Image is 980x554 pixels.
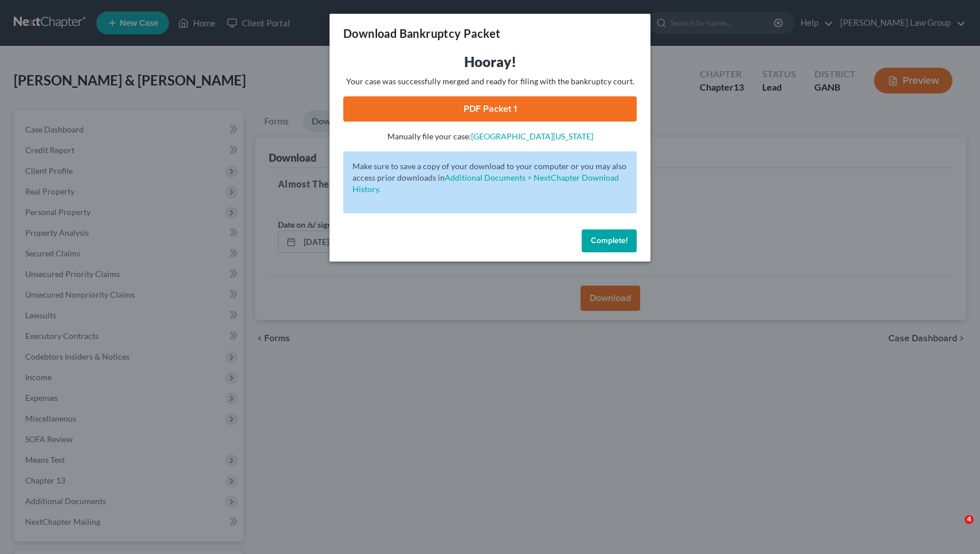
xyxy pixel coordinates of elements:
a: PDF Packet 1 [343,96,637,122]
p: Your case was successfully merged and ready for filing with the bankruptcy court. [343,76,637,87]
iframe: Intercom live chat [941,515,969,543]
span: Complete! [591,236,628,245]
h3: Hooray! [343,53,637,71]
p: Make sure to save a copy of your download to your computer or you may also access prior downloads in [352,161,628,195]
h3: Download Bankruptcy Packet [343,25,500,41]
a: [GEOGRAPHIC_DATA][US_STATE] [471,131,593,141]
button: Complete! [582,229,637,252]
p: Manually file your case: [343,131,637,142]
span: 4 [965,515,974,524]
a: Additional Documents > NextChapter Download History. [352,173,619,194]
